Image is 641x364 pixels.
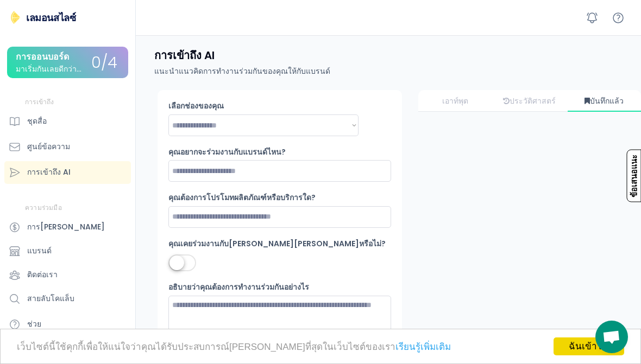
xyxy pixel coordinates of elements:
[91,52,117,73] font: 0/4
[9,11,22,24] img: เลมอนสไลซ์
[630,155,638,197] font: ข้อเสนอแนะ
[17,342,395,352] font: เว็บไซต์นี้ใช้คุกกี้เพื่อให้แน่ใจว่าคุณได้รับประสบการณ์[PERSON_NAME]ที่สุดในเว็บไซต์ของเรา
[442,95,468,106] font: เอาท์พุต
[510,95,556,106] font: ประวัติศาสตร์
[154,48,215,63] font: การเข้าถึง AI
[27,221,105,232] font: การ[PERSON_NAME]
[395,342,451,352] a: เรียนรู้เพิ่มเติม
[27,141,70,152] font: ศูนย์ข้อความ
[27,269,58,280] font: ติดต่อเรา
[595,321,628,353] div: คำแนะนำเมื่อวางเมาส์เหนือปุ่มเปิด
[16,63,81,74] font: มาเริ่มกันเลยดีกว่า...
[25,203,62,212] font: ความร่วมมือ
[154,66,330,76] font: แนะนำแนวคิดการทำงานร่วมกันของคุณให้กับแบรนด์
[168,192,316,203] font: คุณต้องการโปรโมทผลิตภัณฑ์หรือบริการใด?
[168,100,224,111] font: เลือกช่องของคุณ
[554,337,624,355] a: ฉันเข้าใจ!
[27,116,47,126] font: ชุดสื่อ
[590,95,624,106] font: บันทึกแล้ว
[168,146,286,157] font: คุณอยากจะร่วมงานกับแบรนด์ไหน?
[27,167,71,177] font: การเข้าถึง AI
[168,282,309,292] font: อธิบายว่าคุณต้องการทำงานร่วมกันอย่างไร
[27,293,74,304] font: สายลับโคแล็บ
[25,97,54,106] font: การเข้าถึง
[569,341,609,352] font: ฉันเข้าใจ!
[168,238,386,249] font: คุณเคยร่วมงานกับ[PERSON_NAME][PERSON_NAME]หรือไม่?
[26,11,76,24] font: เลมอนสไลซ์
[27,318,41,329] font: ช่วย
[16,50,69,63] font: การออนบอร์ด
[27,245,52,256] font: แบรนด์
